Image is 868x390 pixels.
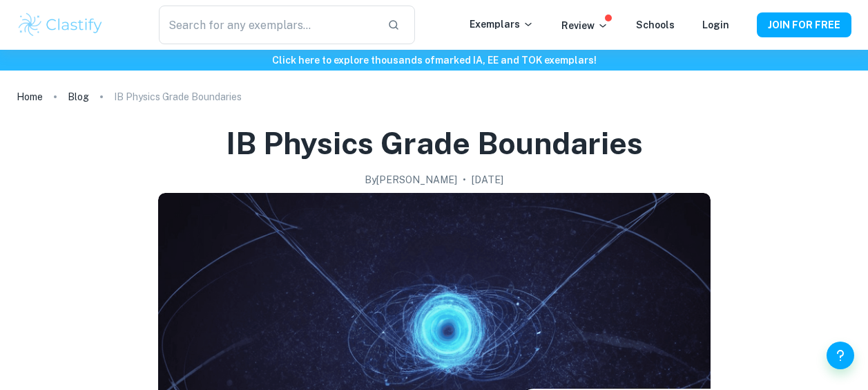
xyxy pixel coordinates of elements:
p: Review [561,18,608,33]
a: Schools [636,19,675,30]
a: Login [702,19,729,30]
h6: Click here to explore thousands of marked IA, EE and TOK exemplars ! [3,53,865,68]
img: Clastify logo [17,11,104,39]
h1: IB Physics Grade Boundaries [226,123,643,164]
p: Exemplars [470,17,534,32]
button: Help and Feedback [827,342,854,369]
h2: [DATE] [472,172,503,187]
a: Blog [68,87,89,106]
button: JOIN FOR FREE [757,12,851,37]
h2: By [PERSON_NAME] [365,172,457,187]
p: • [463,172,466,187]
input: Search for any exemplars... [159,6,376,44]
a: Home [17,87,43,106]
p: IB Physics Grade Boundaries [114,89,242,104]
